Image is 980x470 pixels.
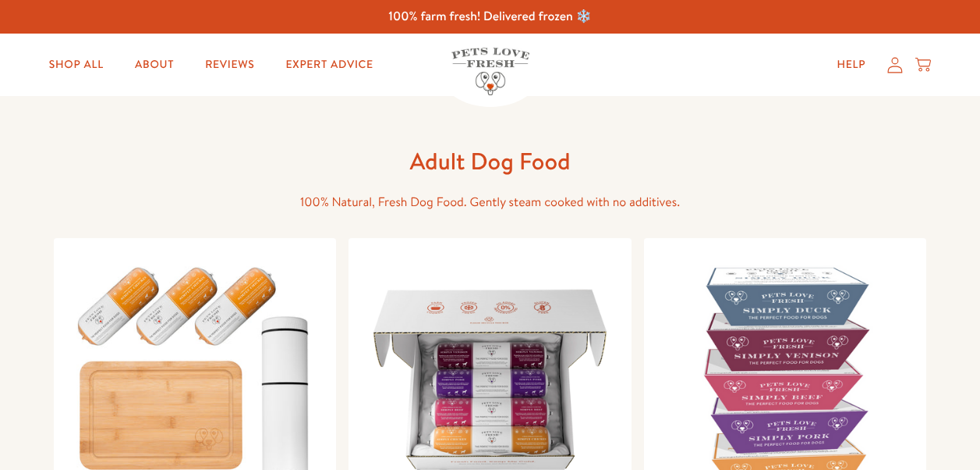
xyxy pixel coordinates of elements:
a: Help [824,49,878,80]
h1: Adult Dog Food [241,146,740,176]
span: 100% Natural, Fresh Dog Food. Gently steam cooked with no additives. [300,194,680,211]
a: Expert Advice [274,49,386,80]
a: Reviews [193,49,267,80]
a: About [122,49,186,80]
a: Shop All [37,49,116,80]
img: Pets Love Fresh [451,48,529,95]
